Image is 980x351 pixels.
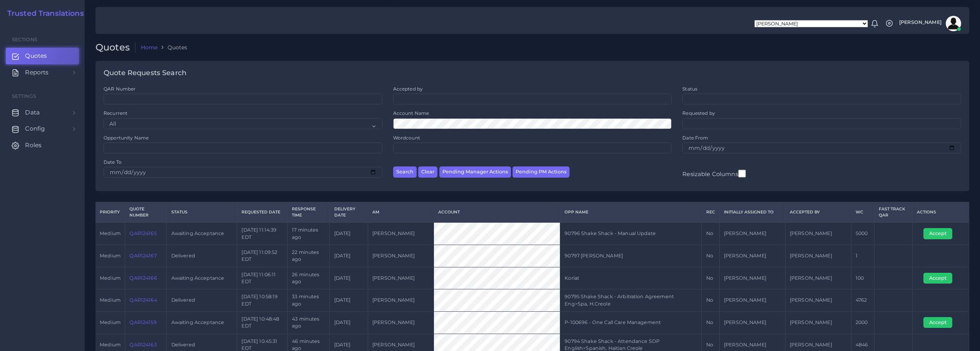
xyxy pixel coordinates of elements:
th: Initially Assigned to [719,202,785,222]
a: [PERSON_NAME]avatar [895,16,964,31]
a: Quotes [6,48,79,64]
a: Reports [6,64,79,81]
td: Awaiting Acceptance [167,267,237,289]
li: Quotes [157,44,187,51]
th: Priority [95,202,125,222]
label: Status [682,86,697,92]
th: WC [851,202,874,222]
td: No [702,267,719,289]
td: 4762 [851,289,874,312]
td: 2000 [851,311,874,334]
a: QAR124164 [129,297,157,303]
th: Account [434,202,560,222]
td: [DATE] [330,245,368,267]
span: Config [25,124,45,133]
td: [DATE] 11:14:39 EDT [237,222,288,245]
td: [PERSON_NAME] [785,222,851,245]
td: [DATE] [330,222,368,245]
td: [PERSON_NAME] [368,311,434,334]
a: QAR124165 [129,230,156,236]
label: Opportunity Name [104,134,149,141]
td: [PERSON_NAME] [785,267,851,289]
th: Delivery Date [330,202,368,222]
td: [DATE] 11:06:11 EDT [237,267,288,289]
td: 90796 Shake Shack - Manual Update [560,222,702,245]
span: medium [100,319,121,325]
a: Trusted Translations [2,9,84,18]
label: Resizable Columns [682,169,745,178]
td: Awaiting Acceptance [167,222,237,245]
td: No [702,222,719,245]
th: Accepted by [785,202,851,222]
label: Wordcount [393,134,420,141]
a: Accept [923,275,958,280]
button: Accept [923,273,952,284]
label: Recurrent [104,110,127,116]
th: REC [702,202,719,222]
td: 43 minutes ago [287,311,330,334]
td: [PERSON_NAME] [719,267,785,289]
h4: Quote Requests Search [104,69,186,77]
td: Koriat [560,267,702,289]
td: [DATE] [330,289,368,312]
td: [PERSON_NAME] [719,245,785,267]
td: 22 minutes ago [287,245,330,267]
a: Accept [923,230,958,236]
span: medium [100,230,121,236]
button: Clear [418,166,437,178]
td: [PERSON_NAME] [785,289,851,312]
span: medium [100,297,121,303]
label: Accepted by [393,86,423,92]
td: [DATE] [330,311,368,334]
td: 100 [851,267,874,289]
td: 90795 Shake Shack - Arbitration Agreement Eng>Spa, H.Creole [560,289,702,312]
td: P-100696 - One Call Care Management [560,311,702,334]
h2: Quotes [95,42,136,53]
a: QAR124166 [129,275,157,281]
button: Accept [923,317,952,328]
span: Sections [12,37,37,42]
td: [DATE] 11:09:52 EDT [237,245,288,267]
td: No [702,311,719,334]
td: [PERSON_NAME] [368,245,434,267]
td: [PERSON_NAME] [719,311,785,334]
span: medium [100,275,121,281]
th: Opp Name [560,202,702,222]
span: [PERSON_NAME] [899,20,941,25]
label: Date To [104,159,122,165]
th: Status [167,202,237,222]
a: Accept [923,319,958,325]
td: Awaiting Acceptance [167,311,237,334]
th: Fast Track QAR [874,202,912,222]
label: Requested by [682,110,715,116]
button: Search [393,166,417,178]
span: Data [25,108,40,117]
img: avatar [946,16,961,31]
td: Delivered [167,289,237,312]
td: [PERSON_NAME] [719,289,785,312]
td: [DATE] [330,267,368,289]
button: Accept [923,228,952,239]
label: Account Name [393,110,429,116]
td: [PERSON_NAME] [719,222,785,245]
input: Resizable Columns [738,169,746,178]
a: Home [141,44,158,51]
td: 1 [851,245,874,267]
th: AM [368,202,434,222]
a: QAR124167 [129,253,156,259]
td: [PERSON_NAME] [368,267,434,289]
td: Delivered [167,245,237,267]
td: 26 minutes ago [287,267,330,289]
button: Pending PM Actions [513,166,570,178]
td: [PERSON_NAME] [785,245,851,267]
td: 17 minutes ago [287,222,330,245]
td: [PERSON_NAME] [368,289,434,312]
td: No [702,245,719,267]
td: 33 minutes ago [287,289,330,312]
span: Roles [25,141,42,149]
th: Quote Number [125,202,167,222]
td: [PERSON_NAME] [785,311,851,334]
span: medium [100,253,121,259]
span: Reports [25,68,49,77]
